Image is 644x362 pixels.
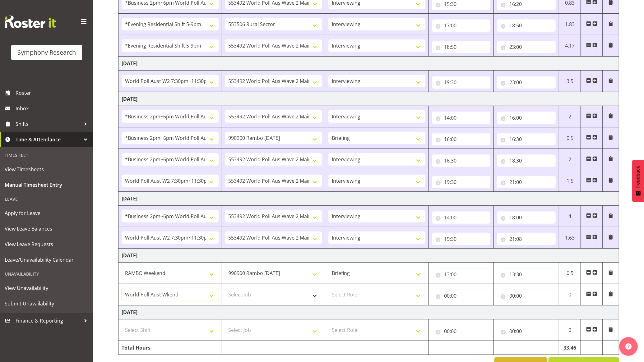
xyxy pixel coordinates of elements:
[432,154,491,167] input: Click to select...
[5,255,89,264] span: Leave/Unavailability Calendar
[2,236,92,252] a: View Leave Requests
[2,177,92,193] a: Manual Timesheet Entry
[2,221,92,236] a: View Leave Balances
[432,19,491,32] input: Click to select...
[5,240,89,249] span: View Leave Requests
[632,160,644,202] button: Feedback - Show survey
[559,319,581,341] td: 0
[5,299,89,308] span: Submit Unavailability
[497,325,556,337] input: Click to select...
[497,41,556,53] input: Click to select...
[432,325,491,337] input: Click to select...
[559,284,581,305] td: 0
[5,165,89,174] span: View Timesheets
[118,249,619,263] td: [DATE]
[16,104,90,113] span: Inbox
[559,263,581,284] td: 0.5
[2,162,92,177] a: View Timesheets
[118,305,619,319] td: [DATE]
[559,206,581,227] td: 4
[497,154,556,167] input: Click to select...
[5,283,89,293] span: View Unavailability
[432,211,491,224] input: Click to select...
[17,48,76,57] div: Symphony Research
[118,92,619,106] td: [DATE]
[5,180,89,190] span: Manual Timesheet Entry
[432,41,491,53] input: Click to select...
[497,176,556,188] input: Click to select...
[5,16,56,28] img: Rosterit website logo
[118,57,619,71] td: [DATE]
[16,119,81,129] span: Shifts
[497,233,556,245] input: Click to select...
[559,14,581,35] td: 1.83
[5,208,89,218] span: Apply for Leave
[16,88,90,98] span: Roster
[118,341,222,355] td: Total Hours
[497,76,556,89] input: Click to select...
[559,341,581,355] td: 33.46
[2,205,92,221] a: Apply for Leave
[497,290,556,302] input: Click to select...
[432,133,491,145] input: Click to select...
[118,192,619,206] td: [DATE]
[559,170,581,192] td: 1.5
[16,135,81,144] span: Time & Attendance
[432,176,491,188] input: Click to select...
[497,133,556,145] input: Click to select...
[432,76,491,89] input: Click to select...
[559,227,581,249] td: 1.63
[432,268,491,281] input: Click to select...
[2,268,92,280] div: Unavailability
[625,343,632,350] img: help-xxl-2.png
[5,224,89,233] span: View Leave Balances
[16,316,81,325] span: Finance & Reporting
[2,193,92,205] div: Leave
[2,149,92,162] div: Timesheet
[432,233,491,245] input: Click to select...
[559,149,581,170] td: 2
[432,112,491,124] input: Click to select...
[497,211,556,224] input: Click to select...
[559,106,581,127] td: 2
[432,290,491,302] input: Click to select...
[2,280,92,296] a: View Unavailability
[559,71,581,92] td: 3.5
[497,19,556,32] input: Click to select...
[559,35,581,57] td: 4.17
[559,127,581,149] td: 0.5
[497,112,556,124] input: Click to select...
[635,166,641,188] span: Feedback
[2,296,92,311] a: Submit Unavailability
[2,252,92,268] a: Leave/Unavailability Calendar
[497,268,556,281] input: Click to select...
